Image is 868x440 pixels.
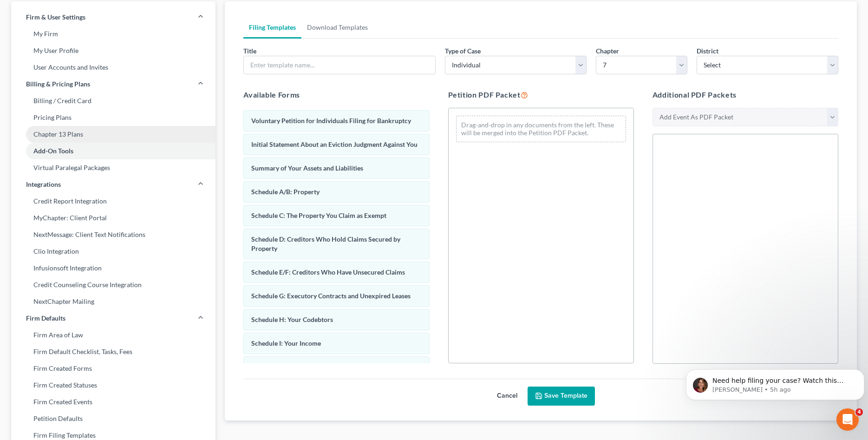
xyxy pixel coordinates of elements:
h5: Available Forms [243,89,429,100]
iframe: Intercom notifications message [682,350,868,415]
a: NextChapter Mailing [11,293,215,310]
span: Billing & Pricing Plans [26,79,90,89]
a: Add-On Tools [11,143,215,159]
a: Firm Created Statuses [11,377,215,394]
div: Schedule A/B: Property [243,181,429,203]
a: Pricing Plans [11,109,215,126]
div: Schedule C: The Property You Claim as Exempt [243,205,429,226]
a: Firm & User Settings [11,9,215,26]
span: Firm Defaults [26,314,65,323]
button: Cancel [487,387,528,406]
a: MyChapter: Client Portal [11,210,215,226]
a: Firm Defaults [11,310,215,327]
span: Integrations [26,180,61,189]
a: Clio Integration [11,243,215,260]
a: Infusionsoft Integration [11,260,215,276]
a: Firm Created Forms [11,360,215,377]
iframe: Intercom live chat [836,408,859,431]
div: Summary of Your Assets and Liabilities [243,158,429,179]
div: Drag-and-drop in any documents from the left. These will be merged into the Petition PDF Packet. [456,116,626,142]
button: Save Template [528,387,595,406]
a: Billing / Credit Card [11,92,215,109]
a: My User Profile [11,42,215,59]
span: Type of Case [445,47,481,55]
a: Billing & Pricing Plans [11,76,215,92]
div: Schedule G: Executory Contracts and Unexpired Leases [243,285,429,307]
a: My Firm [11,26,215,42]
div: Schedule H: Your Codebtors [243,309,429,330]
a: Credit Counseling Course Integration [11,276,215,293]
span: District [697,47,718,55]
a: Filing Templates [243,16,301,39]
a: User Accounts and Invites [11,59,215,76]
a: Download Templates [301,16,373,39]
span: Title [243,47,256,55]
a: NextMessage: Client Text Notifications [11,226,215,243]
p: Message from Katie, sent 5h ago [30,36,170,44]
input: Enter template name... [244,56,435,74]
span: Chapter [596,47,619,55]
div: Initial Statement About an Eviction Judgment Against You [243,134,429,155]
div: Schedule I: Your Income [243,333,429,354]
a: Firm Created Events [11,394,215,410]
a: Firm Area of Law [11,327,215,343]
h5: Petition PDF Packet [448,89,634,100]
a: Firm Default Checklist, Tasks, Fees [11,343,215,360]
a: Credit Report Integration [11,193,215,210]
div: Schedule D: Creditors Who Hold Claims Secured by Property [243,229,429,259]
span: Firm & User Settings [26,13,85,22]
span: Need help filing your case? Watch this video! Still need help? Here are two articles with instruc... [30,27,163,80]
div: Schedule E/F: Creditors Who Have Unsecured Claims [243,262,429,283]
span: 4 [855,408,863,416]
h5: Additional PDF Packets [653,89,838,100]
a: Chapter 13 Plans [11,126,215,143]
a: Integrations [11,176,215,193]
div: Voluntary Petition for Individuals Filing for Bankruptcy [243,110,429,131]
a: Virtual Paralegal Packages [11,159,215,176]
div: Schedule J: Your Expenses [243,356,429,378]
a: Petition Defaults [11,410,215,427]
